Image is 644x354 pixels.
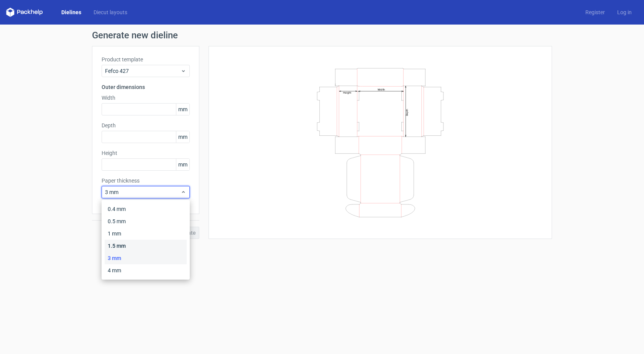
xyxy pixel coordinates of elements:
[105,227,187,240] div: 1 mm
[105,240,187,252] div: 1.5 mm
[105,264,187,277] div: 4 mm
[102,177,190,184] label: Paper thickness
[105,203,187,215] div: 0.4 mm
[176,131,189,143] span: mm
[176,159,189,170] span: mm
[105,67,181,75] span: Fefco 427
[102,56,190,63] label: Product template
[92,31,552,40] h1: Generate new dieline
[176,104,189,115] span: mm
[102,122,190,129] label: Depth
[378,87,385,91] text: Width
[87,8,133,16] a: Diecut layouts
[343,91,351,94] text: Height
[102,94,190,102] label: Width
[102,83,190,91] h3: Outer dimensions
[102,149,190,157] label: Height
[406,109,409,115] text: Depth
[611,8,638,16] a: Log in
[105,215,187,227] div: 0.5 mm
[55,8,87,16] a: Dielines
[105,252,187,264] div: 3 mm
[105,188,181,196] span: 3 mm
[579,8,611,16] a: Register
